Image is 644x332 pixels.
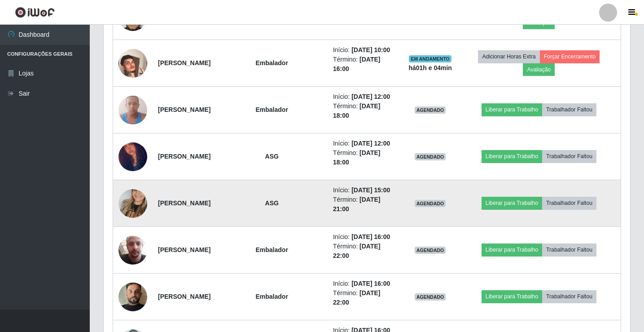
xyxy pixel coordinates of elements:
[415,293,446,301] span: AGENDADO
[482,150,542,163] button: Liberar para Trabalho
[351,280,390,287] time: [DATE] 16:00
[256,106,288,113] strong: Embalador
[256,246,288,253] strong: Embalador
[415,200,446,207] span: AGENDADO
[333,102,398,120] li: Término:
[158,59,210,66] strong: [PERSON_NAME]
[333,148,398,167] li: Término:
[482,290,542,303] button: Liberar para Trabalho
[158,293,210,300] strong: [PERSON_NAME]
[256,293,288,300] strong: Embalador
[333,242,398,261] li: Término:
[333,279,398,288] li: Início:
[351,140,390,147] time: [DATE] 12:00
[415,106,446,114] span: AGENDADO
[256,59,288,66] strong: Embalador
[415,153,446,160] span: AGENDADO
[408,64,452,71] strong: há 01 h e 04 min
[118,225,147,276] img: 1745843945427.jpeg
[333,195,398,214] li: Término:
[118,91,147,129] img: 1677584199687.jpeg
[542,243,596,256] button: Trabalhador Faltou
[265,199,279,207] strong: ASG
[118,38,147,89] img: 1726002463138.jpeg
[333,186,398,195] li: Início:
[118,178,147,229] img: 1715267360943.jpeg
[409,55,451,62] span: EM ANDAMENTO
[333,92,398,102] li: Início:
[478,50,539,63] button: Adicionar Horas Extra
[118,271,147,323] img: 1732360371404.jpeg
[333,288,398,307] li: Término:
[542,150,596,163] button: Trabalhador Faltou
[415,247,446,254] span: AGENDADO
[333,139,398,148] li: Início:
[158,153,210,160] strong: [PERSON_NAME]
[158,199,210,207] strong: [PERSON_NAME]
[158,106,210,113] strong: [PERSON_NAME]
[15,7,55,18] img: CoreUI Logo
[542,103,596,116] button: Trabalhador Faltou
[265,153,279,160] strong: ASG
[482,243,542,256] button: Liberar para Trabalho
[542,290,596,303] button: Trabalhador Faltou
[158,246,210,253] strong: [PERSON_NAME]
[523,63,555,76] button: Avaliação
[333,45,398,55] li: Início:
[482,197,542,209] button: Liberar para Trabalho
[482,103,542,116] button: Liberar para Trabalho
[351,233,390,240] time: [DATE] 16:00
[333,232,398,242] li: Início:
[351,46,390,53] time: [DATE] 10:00
[351,186,390,194] time: [DATE] 15:00
[542,197,596,209] button: Trabalhador Faltou
[333,55,398,74] li: Término:
[351,93,390,100] time: [DATE] 12:00
[540,50,600,63] button: Forçar Encerramento
[118,130,147,183] img: 1743545704103.jpeg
